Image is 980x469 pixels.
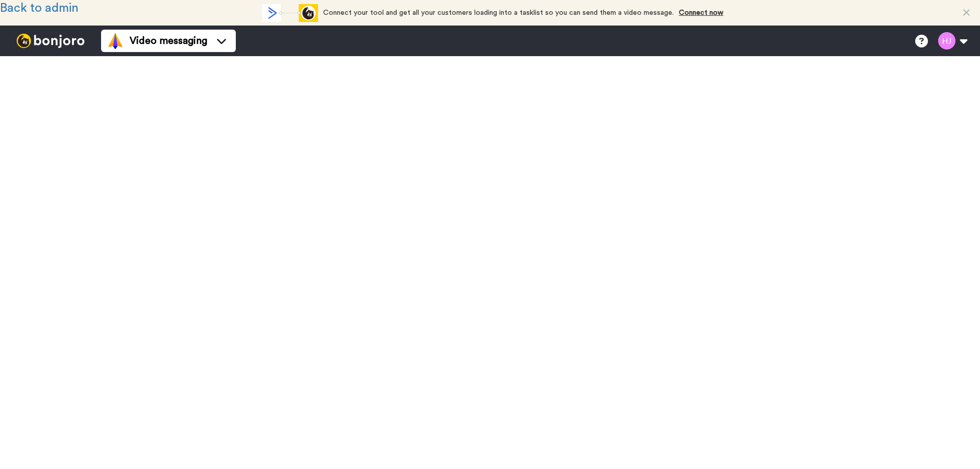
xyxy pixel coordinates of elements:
[679,9,723,16] a: Connect now
[107,33,124,49] img: vm-color.svg
[12,34,89,48] img: bj-logo-header-white.svg
[130,34,207,48] span: Video messaging
[323,9,674,16] span: Connect your tool and get all your customers loading into a tasklist so you can send them a video...
[262,4,318,22] div: animation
